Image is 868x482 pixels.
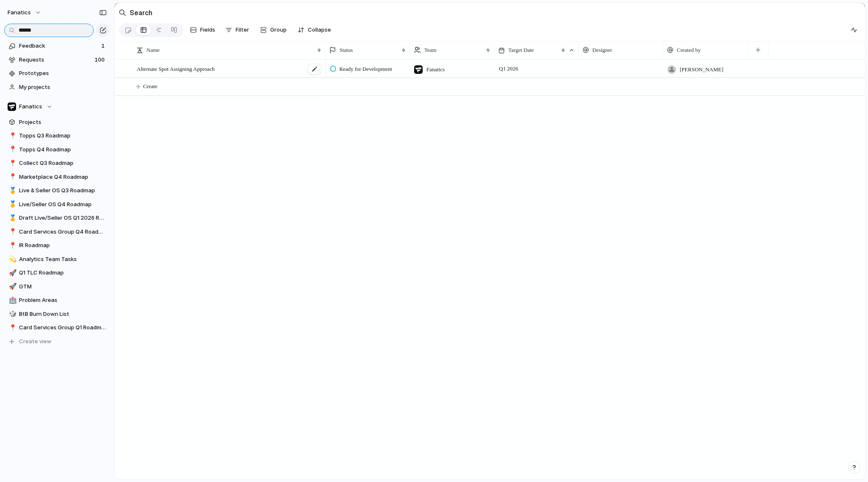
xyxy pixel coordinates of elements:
[236,26,249,34] span: Filter
[4,184,110,197] a: 🥇Live & Seller OS Q3 Roadmap
[4,157,110,170] a: 📍Collect Q3 Roadmap
[19,56,92,64] span: Requests
[19,296,107,304] span: Problem Areas
[8,200,16,209] button: 🥇
[4,100,110,113] button: Fanatics
[187,23,219,37] button: Fields
[9,254,15,264] div: 💫
[4,6,46,19] button: fanatics
[19,255,107,264] span: Analytics Team Tasks
[308,26,331,34] span: Collapse
[8,8,31,17] span: fanatics
[8,132,16,140] button: 📍
[4,67,110,80] a: Prototypes
[9,172,15,182] div: 📍
[8,310,16,318] button: 🎲
[270,26,287,34] span: Group
[339,65,392,73] span: Ready for Development
[143,82,157,91] span: Create
[4,212,110,224] a: 🥇Draft Live/Seller OS Q1 2026 Roadmap
[8,241,16,250] button: 📍
[9,213,15,223] div: 🥇
[4,116,110,129] a: Projects
[4,308,110,320] a: 🎲BtB Burn Down List
[19,214,107,222] span: Draft Live/Seller OS Q1 2026 Roadmap
[497,64,520,74] span: Q1 2026
[19,200,107,209] span: Live/Seller OS Q4 Roadmap
[4,129,110,142] a: 📍Topps Q3 Roadmap
[4,40,110,52] a: Feedback1
[8,159,16,167] button: 📍
[4,335,110,348] button: Create view
[9,268,15,278] div: 🚀
[256,23,291,37] button: Group
[8,283,16,291] button: 🚀
[19,337,52,346] span: Create view
[19,186,107,195] span: Live & Seller OS Q3 Roadmap
[9,227,15,237] div: 📍
[101,42,106,50] span: 1
[294,23,334,37] button: Collapse
[8,296,16,304] button: 🏥
[4,239,110,252] a: 📍IR Roadmap
[19,145,107,154] span: Topps Q4 Roadmap
[19,42,99,50] span: Feedback
[9,323,15,333] div: 📍
[8,173,16,181] button: 📍
[424,46,437,54] span: Team
[4,171,110,183] a: 📍Marketplace Q4 Roadmap
[4,198,110,211] a: 🥇Live/Seller OS Q4 Roadmap
[4,81,110,94] a: My projects
[4,321,110,334] a: 📍Card Services Group Q1 Roadmap
[222,23,252,37] button: Filter
[19,159,107,167] span: Collect Q3 Roadmap
[9,241,15,250] div: 📍
[508,46,534,54] span: Target Date
[9,199,15,209] div: 🥇
[9,145,15,154] div: 📍
[19,83,107,92] span: My projects
[19,228,107,236] span: Card Services Group Q4 Roadmap
[8,145,16,154] button: 📍
[4,267,110,279] a: 🚀Q1 TLC Roadmap
[592,46,612,54] span: Designer
[9,282,15,291] div: 🚀
[19,102,42,111] span: Fanatics
[130,8,152,18] h2: Search
[19,310,107,318] span: BtB Burn Down List
[146,46,160,54] span: Name
[95,56,106,64] span: 100
[19,323,107,332] span: Card Services Group Q1 Roadmap
[4,143,110,156] a: 📍Topps Q4 Roadmap
[4,226,110,238] a: 📍Card Services Group Q4 Roadmap
[19,241,107,250] span: IR Roadmap
[4,280,110,293] a: 🚀GTM
[9,131,15,141] div: 📍
[4,253,110,266] a: 💫Analytics Team Tasks
[19,69,107,78] span: Prototypes
[8,186,16,195] button: 🥇
[9,186,15,196] div: 🥇
[339,46,353,54] span: Status
[19,283,107,291] span: GTM
[19,132,107,140] span: Topps Q3 Roadmap
[4,294,110,307] a: 🏥Problem Areas
[19,269,107,277] span: Q1 TLC Roadmap
[8,228,16,236] button: 📍
[9,309,15,319] div: 🎲
[200,26,215,34] span: Fields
